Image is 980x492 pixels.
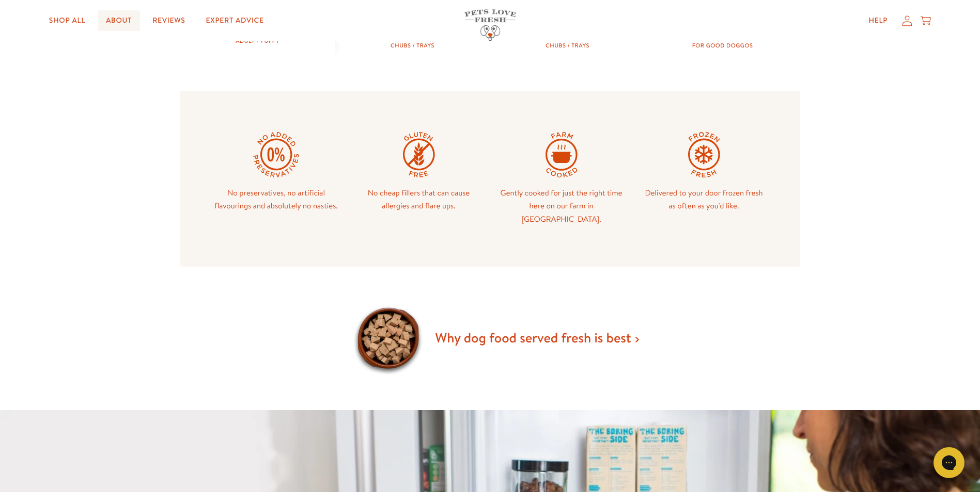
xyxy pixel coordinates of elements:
[144,10,193,31] a: Reviews
[928,444,970,482] iframe: Gorgias live chat messenger
[41,10,94,31] a: Shop All
[499,186,625,226] p: Gently cooked for just the right time here on our farm in [GEOGRAPHIC_DATA].
[464,9,516,41] img: Pets Love Fresh
[662,42,784,49] div: For good doggos
[641,186,767,212] p: Delivered to your door frozen fresh as often as you'd like.
[197,38,319,44] div: Adult / Puppy
[507,42,629,49] div: Chubs / Trays
[860,10,896,31] a: Help
[198,10,272,31] a: Expert Advice
[356,186,482,212] p: No cheap fillers that can cause allergies and flare ups.
[98,10,140,31] a: About
[349,300,427,377] img: Why dog food served fresh is best
[213,186,339,212] p: No preservatives, no artificial flavourings and absolutely no nasties.
[352,42,474,49] div: Chubs / Trays
[435,329,639,347] a: Why dog food served fresh is best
